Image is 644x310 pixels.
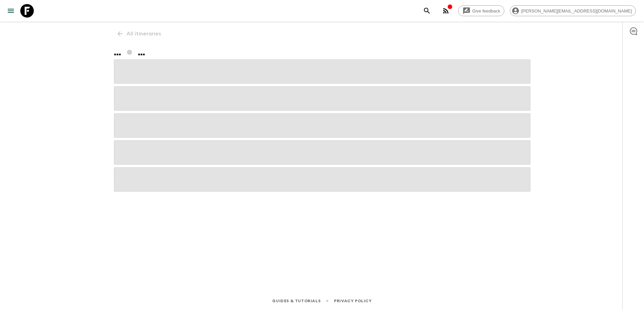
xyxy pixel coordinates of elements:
[510,5,636,16] div: [PERSON_NAME][EMAIL_ADDRESS][DOMAIN_NAME]
[334,297,372,305] a: Privacy Policy
[469,8,504,13] span: Give feedback
[518,8,636,13] span: [PERSON_NAME][EMAIL_ADDRESS][DOMAIN_NAME]
[420,4,434,18] button: search adventures
[272,297,320,305] a: Guides & Tutorials
[4,4,18,18] button: menu
[458,5,504,16] a: Give feedback
[114,46,530,59] h1: ... ...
